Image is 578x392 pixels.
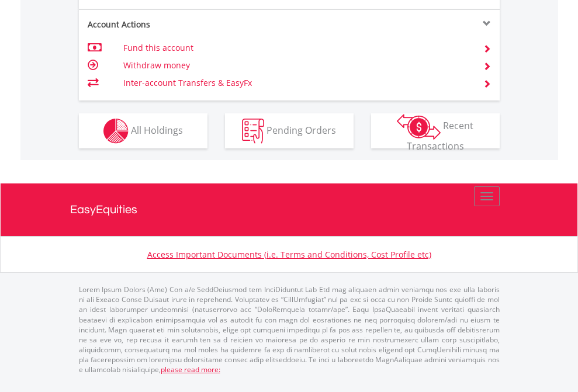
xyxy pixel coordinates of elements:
[242,119,264,144] img: pending_instructions-wht.png
[147,249,431,260] a: Access Important Documents (i.e. Terms and Conditions, Cost Profile etc)
[79,285,500,374] p: Lorem Ipsum Dolors (Ame) Con a/e SeddOeiusmod tem InciDiduntut Lab Etd mag aliquaen admin veniamq...
[70,183,508,236] a: EasyEquities
[266,123,336,136] span: Pending Orders
[123,57,469,74] td: Withdraw money
[161,365,220,374] a: please read more:
[123,74,469,92] td: Inter-account Transfers & EasyFx
[371,113,500,148] button: Recent Transactions
[225,113,354,148] button: Pending Orders
[131,123,183,136] span: All Holdings
[123,39,469,57] td: Fund this account
[397,114,441,140] img: transactions-zar-wht.png
[79,19,289,30] div: Account Actions
[79,113,207,148] button: All Holdings
[103,119,129,144] img: holdings-wht.png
